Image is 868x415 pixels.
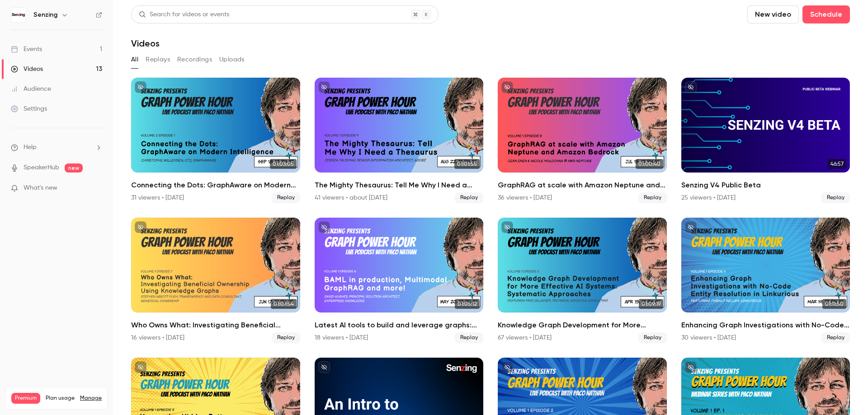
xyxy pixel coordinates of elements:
[131,180,300,191] h2: Connecting the Dots: GraphAware on Modern Intelligence
[315,320,484,331] h2: Latest AI tools to build and leverage graphs: BAML, Multimodal GraphRAG, and Hyperdimensional Com...
[315,333,368,342] div: 18 viewers • [DATE]
[498,78,667,203] a: 01:00:40GraphRAG at scale with Amazon Neptune and Amazon Bedrock36 viewers • [DATE]Replay
[315,78,484,203] a: 01:01:55The Mighty Thesaurus: Tell Me Why I Need a Thesaurus41 viewers • about [DATE]Replay
[80,395,102,402] a: Manage
[681,333,736,342] div: 30 viewers • [DATE]
[315,180,484,191] h2: The Mighty Thesaurus: Tell Me Why I Need a Thesaurus
[131,320,300,331] h2: Who Owns What: Investigating Beneficial Ownership Using Knowledge Graphs
[821,332,850,343] span: Replay
[318,221,330,233] button: unpublished
[498,193,552,202] div: 36 viewers • [DATE]
[46,395,75,402] span: Plan usage
[271,299,297,309] span: 01:07:54
[685,81,697,93] button: unpublished
[131,78,300,203] a: 01:03:05Connecting the Dots: GraphAware on Modern Intelligence31 viewers • [DATE]Replay
[681,218,850,343] a: 01:11:50Enhancing Graph Investigations with No-Code Entity Resolution in Linkurious30 viewers • [...
[315,193,387,202] div: 41 viewers • about [DATE]
[498,218,667,343] a: 01:09:19Knowledge Graph Development for More Effective AI Systems: Systematic Approaches67 viewer...
[315,218,484,343] li: Latest AI tools to build and leverage graphs: BAML, Multimodal GraphRAG, and Hyperdimensional Com...
[315,78,484,203] li: The Mighty Thesaurus: Tell Me Why I Need a Thesaurus
[11,45,42,54] div: Events
[11,84,51,93] div: Audience
[498,333,552,342] div: 67 viewers • [DATE]
[272,192,300,203] span: Replay
[270,159,297,169] span: 01:03:05
[681,78,850,203] li: Senzing V4 Public Beta
[24,183,57,193] span: What's new
[636,159,663,169] span: 01:00:40
[131,218,300,343] a: 01:07:54Who Owns What: Investigating Beneficial Ownership Using Knowledge Graphs16 viewers • [DAT...
[177,52,212,67] button: Recordings
[685,221,697,233] button: unpublished
[681,180,850,191] h2: Senzing V4 Public Beta
[131,333,184,342] div: 16 viewers • [DATE]
[498,180,667,191] h2: GraphRAG at scale with Amazon Neptune and Amazon Bedrock
[33,10,57,19] h6: Senzing
[131,218,300,343] li: Who Owns What: Investigating Beneficial Ownership Using Knowledge Graphs
[501,221,513,233] button: unpublished
[315,218,484,343] a: 01:05:12Latest AI tools to build and leverage graphs: BAML, Multimodal GraphRAG, and Hyperdimensi...
[828,159,846,169] span: 46:57
[135,361,146,373] button: unpublished
[318,361,330,373] button: unpublished
[455,332,483,343] span: Replay
[638,332,667,343] span: Replay
[11,104,47,113] div: Settings
[131,5,850,410] section: Videos
[685,361,697,373] button: unpublished
[131,78,300,203] li: Connecting the Dots: GraphAware on Modern Intelligence
[146,52,170,67] button: Replays
[65,163,83,173] span: new
[455,192,483,203] span: Replay
[131,193,184,202] div: 31 viewers • [DATE]
[498,78,667,203] li: GraphRAG at scale with Amazon Neptune and Amazon Bedrock
[821,192,850,203] span: Replay
[638,192,667,203] span: Replay
[498,218,667,343] li: Knowledge Graph Development for More Effective AI Systems: Systematic Approaches
[455,299,480,309] span: 01:05:12
[24,163,59,173] a: SpeakerHub
[11,393,40,404] span: Premium
[131,52,138,67] button: All
[681,193,736,202] div: 25 viewers • [DATE]
[681,320,850,331] h2: Enhancing Graph Investigations with No-Code Entity Resolution in Linkurious
[24,143,37,152] span: Help
[11,65,43,74] div: Videos
[272,332,300,343] span: Replay
[454,159,480,169] span: 01:01:55
[318,81,330,93] button: unpublished
[11,143,102,152] li: help-dropdown-opener
[135,221,146,233] button: unpublished
[747,5,799,23] button: New video
[11,8,26,22] img: Senzing
[501,361,513,373] button: unpublished
[802,5,850,23] button: Schedule
[91,184,102,192] iframe: Noticeable Trigger
[501,81,513,93] button: unpublished
[498,320,667,331] h2: Knowledge Graph Development for More Effective AI Systems: Systematic Approaches
[681,218,850,343] li: Enhancing Graph Investigations with No-Code Entity Resolution in Linkurious
[219,52,245,67] button: Uploads
[131,38,160,49] h1: Videos
[139,10,229,19] div: Search for videos or events
[681,78,850,203] a: 46:57Senzing V4 Public Beta25 viewers • [DATE]Replay
[135,81,146,93] button: unpublished
[822,299,846,309] span: 01:11:50
[639,299,663,309] span: 01:09:19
